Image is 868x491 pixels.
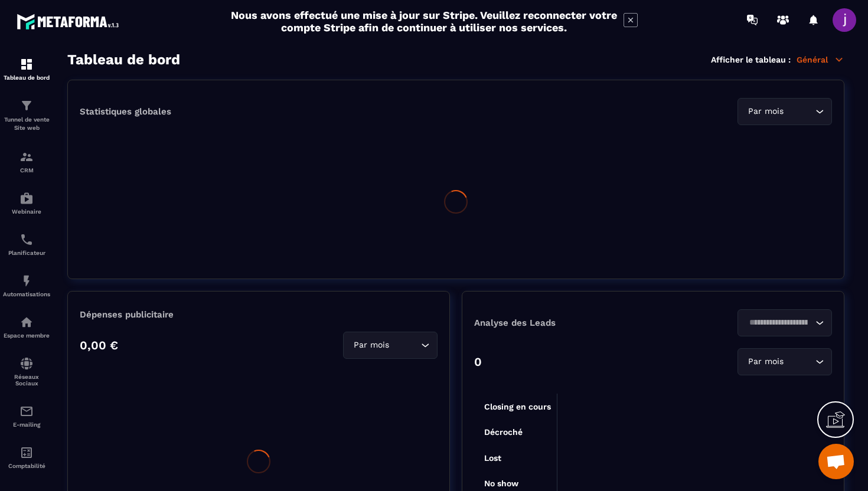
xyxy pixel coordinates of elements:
[786,355,812,368] input: Search for option
[745,105,786,118] span: Par mois
[19,99,34,113] img: formation
[711,55,791,64] p: Afficher le tableau :
[738,98,832,125] div: Search for option
[343,332,438,359] div: Search for option
[3,265,50,306] a: automationsautomationsAutomatisations
[3,90,50,141] a: formationformationTunnel de vente Site web
[3,421,50,428] p: E-mailing
[3,332,50,339] p: Espace membre
[19,356,34,371] img: social-network
[3,116,50,132] p: Tunnel de vente Site web
[786,105,812,118] input: Search for option
[80,338,118,352] p: 0,00 €
[351,339,391,352] span: Par mois
[3,208,50,215] p: Webinaire
[67,51,180,68] h3: Tableau de bord
[484,453,501,463] tspan: Lost
[19,233,34,247] img: scheduler
[19,150,34,164] img: formation
[484,427,523,437] tspan: Décroché
[474,317,653,328] p: Analyse des Leads
[3,182,50,224] a: automationsautomationsWebinaire
[391,339,418,352] input: Search for option
[80,106,171,117] p: Statistiques globales
[474,355,482,369] p: 0
[738,348,832,375] div: Search for option
[19,446,34,460] img: accountant
[745,316,812,329] input: Search for option
[19,315,34,329] img: automations
[80,309,438,320] p: Dépenses publicitaire
[3,437,50,478] a: accountantaccountantComptabilité
[19,274,34,288] img: automations
[745,355,786,368] span: Par mois
[3,291,50,297] p: Automatisations
[3,224,50,265] a: schedulerschedulerPlanificateur
[3,48,50,90] a: formationformationTableau de bord
[19,57,34,71] img: formation
[818,444,854,479] div: Ouvrir le chat
[3,463,50,469] p: Comptabilité
[738,309,832,336] div: Search for option
[3,141,50,182] a: formationformationCRM
[797,54,844,65] p: Général
[3,306,50,348] a: automationsautomationsEspace membre
[3,74,50,81] p: Tableau de bord
[3,167,50,174] p: CRM
[3,348,50,395] a: social-networksocial-networkRéseaux Sociaux
[3,250,50,256] p: Planificateur
[19,191,34,205] img: automations
[3,395,50,437] a: emailemailE-mailing
[230,9,618,34] h2: Nous avons effectué une mise à jour sur Stripe. Veuillez reconnecter votre compte Stripe afin de ...
[3,374,50,387] p: Réseaux Sociaux
[17,11,123,32] img: logo
[484,402,551,412] tspan: Closing en cours
[19,404,34,418] img: email
[484,479,519,488] tspan: No show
